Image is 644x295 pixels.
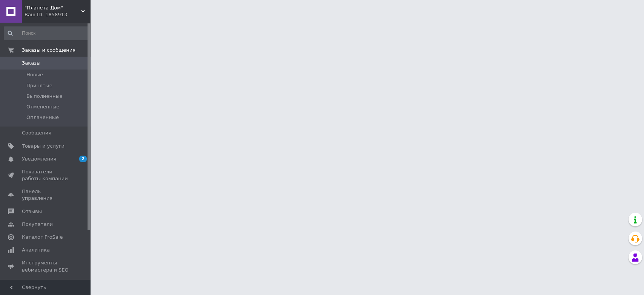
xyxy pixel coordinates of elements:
span: Каталог ProSale [22,234,63,241]
span: Управление сайтом [22,280,70,293]
span: Заказы [22,60,40,66]
div: Ваш ID: 1858913 [25,11,91,18]
span: Заказы и сообщения [22,47,75,54]
span: Новые [26,71,43,78]
span: Оплаченные [26,114,59,121]
span: Принятые [26,82,52,89]
span: 2 [79,156,87,162]
span: Показатели работы компании [22,168,70,182]
span: Панель управления [22,188,70,202]
span: Товары и услуги [22,143,65,150]
span: Отзывы [22,208,42,215]
span: Выполненные [26,93,63,100]
span: Сообщения [22,130,51,136]
span: Инструменты вебмастера и SEO [22,259,70,273]
span: Покупатели [22,221,53,228]
span: Аналитика [22,247,50,253]
input: Поиск [4,26,89,40]
span: Отмененные [26,103,59,110]
span: "Планета Дом" [25,5,81,11]
span: Уведомления [22,156,56,162]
